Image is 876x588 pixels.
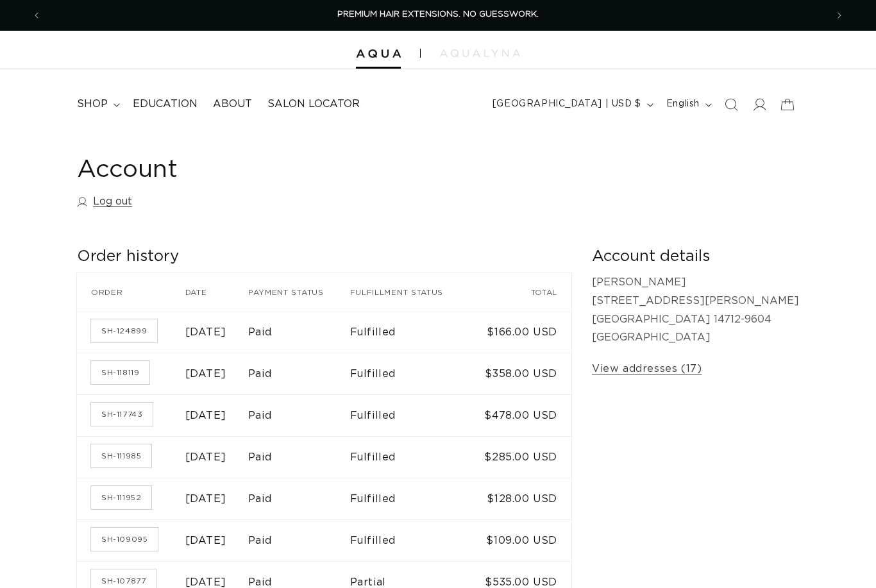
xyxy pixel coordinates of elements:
[472,519,571,561] td: $109.00 USD
[91,403,153,426] a: Order number SH-117743
[350,519,472,561] td: Fulfilled
[592,247,799,267] h2: Account details
[77,247,571,267] h2: Order history
[592,360,702,378] a: View addresses (17)
[337,10,539,19] span: PREMIUM HAIR EXTENSIONS. NO GUESSWORK.
[248,273,350,312] th: Payment status
[248,312,350,353] td: Paid
[356,49,401,58] img: Aqua Hair Extensions
[350,312,472,353] td: Fulfilled
[350,353,472,394] td: Fulfilled
[248,519,350,561] td: Paid
[185,577,227,587] time: [DATE]
[267,97,360,111] span: Salon Locator
[472,436,571,478] td: $285.00 USD
[717,90,745,119] summary: Search
[350,273,472,312] th: Fulfillment status
[825,3,854,28] button: Next announcement
[260,90,367,119] a: Salon Locator
[185,452,227,462] time: [DATE]
[472,394,571,436] td: $478.00 USD
[69,90,125,119] summary: shop
[22,3,51,28] button: Previous announcement
[472,353,571,394] td: $358.00 USD
[350,478,472,519] td: Fulfilled
[472,478,571,519] td: $128.00 USD
[472,312,571,353] td: $166.00 USD
[185,410,227,421] time: [DATE]
[185,535,227,546] time: [DATE]
[77,155,799,186] h1: Account
[91,486,151,509] a: Order number SH-111952
[248,353,350,394] td: Paid
[185,273,248,312] th: Date
[185,327,227,337] time: [DATE]
[592,273,799,347] p: [PERSON_NAME] [STREET_ADDRESS][PERSON_NAME] [GEOGRAPHIC_DATA] 14712-9604 [GEOGRAPHIC_DATA]
[185,369,227,379] time: [DATE]
[77,273,185,312] th: Order
[91,528,158,551] a: Order number SH-109095
[77,192,132,211] a: Log out
[350,436,472,478] td: Fulfilled
[493,97,641,111] span: [GEOGRAPHIC_DATA] | USD $
[666,97,700,111] span: English
[248,436,350,478] td: Paid
[472,273,571,312] th: Total
[133,97,198,111] span: Education
[350,394,472,436] td: Fulfilled
[248,394,350,436] td: Paid
[91,444,151,467] a: Order number SH-111985
[440,49,520,57] img: aqualyna.com
[659,92,717,117] button: English
[485,92,659,117] button: [GEOGRAPHIC_DATA] | USD $
[185,494,227,504] time: [DATE]
[205,90,260,119] a: About
[91,361,149,384] a: Order number SH-118119
[248,478,350,519] td: Paid
[91,319,157,342] a: Order number SH-124899
[77,97,108,111] span: shop
[213,97,252,111] span: About
[125,90,205,119] a: Education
